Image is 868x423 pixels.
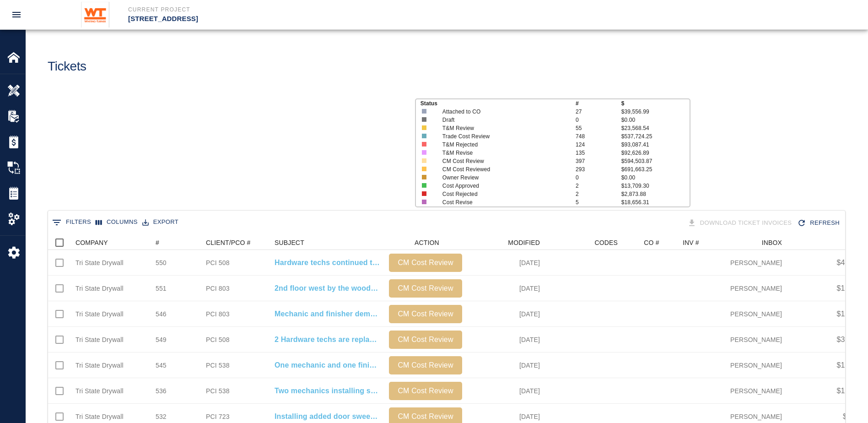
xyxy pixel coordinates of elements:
div: # [156,235,159,250]
p: 55 [576,124,621,132]
div: 549 [156,335,167,344]
div: INV # [678,235,731,250]
div: [PERSON_NAME] [731,276,787,301]
button: Show filters [50,215,93,230]
a: 2nd floor west by the wood ceiling SPC 10. Finisher... [275,283,380,294]
div: CO # [622,235,678,250]
button: open drawer [5,4,27,26]
p: $93,087.41 [621,141,690,149]
div: MODIFIED [508,235,540,250]
div: CO # [644,235,659,250]
a: 2 Hardware techs are replacing the original level handle locksets... [275,334,380,345]
p: 397 [576,157,621,165]
div: Tri State Drywall [75,309,124,319]
p: Two mechanics installing shelving in cages on B1 level. [275,385,380,396]
p: 748 [576,132,621,141]
p: 0 [576,174,621,182]
p: CM Cost Review [393,334,458,345]
div: Tri State Drywall [75,361,124,370]
p: Cost Revise [442,198,562,206]
div: SUBJECT [270,235,384,250]
p: $23,568.54 [621,124,690,132]
p: $18,656.31 [621,198,690,206]
div: Tri State Drywall [75,412,124,421]
p: T&M Review [442,124,562,132]
p: 124 [576,141,621,149]
div: INBOX [762,235,782,250]
p: CM Cost Review [393,411,458,422]
div: [PERSON_NAME] [731,301,787,327]
div: Tri State Drywall [75,335,124,344]
p: $92,626.89 [621,149,690,157]
img: broken-image.jpg [839,5,857,24]
div: Tri State Drywall [75,258,124,267]
div: COMPANY [71,235,151,250]
p: 293 [576,165,621,174]
div: Tickets download in groups of 15 [685,215,796,231]
div: CLIENT/PCO # [201,235,270,250]
p: T&M Rejected [442,141,562,149]
p: 2 [576,182,621,190]
p: CM Cost Reviewed [442,165,562,174]
p: $0.00 [621,116,690,124]
p: CM Cost Review [393,257,458,268]
div: MODIFIED [467,235,545,250]
div: CODES [594,235,618,250]
p: $2,873.88 [621,190,690,198]
p: CM Cost Review [393,360,458,371]
p: Cost Approved [442,182,562,190]
p: 2 [576,190,621,198]
div: 536 [156,386,167,396]
h1: Tickets [48,59,86,74]
a: One mechanic and one finisher framing and patching 5 locations... [275,360,380,371]
div: INBOX [731,235,787,250]
div: [DATE] [467,327,545,352]
p: $691,663.25 [621,165,690,174]
p: Draft [442,116,562,124]
div: PCI 803 [206,309,230,319]
p: Owner Review [442,174,562,182]
p: $594,503.87 [621,157,690,165]
p: CM Cost Review [393,309,458,320]
p: CM Cost Review [393,283,458,294]
div: ACTION [384,235,467,250]
div: 532 [156,412,167,421]
p: # [576,99,621,108]
p: Status [421,99,576,108]
div: [DATE] [467,250,545,276]
div: [PERSON_NAME] [731,250,787,276]
p: Cost Rejected [442,190,562,198]
p: 27 [576,108,621,116]
a: Mechanic and finisher demolished and patching the wall with wall... [275,309,380,320]
div: 550 [156,258,167,267]
div: CLIENT/PCO # [206,235,251,250]
p: $39,556.99 [621,108,690,116]
p: $0.00 [621,174,690,182]
div: ACTION [415,235,439,250]
div: 545 [156,361,167,370]
div: Tri State Drywall [75,284,124,293]
div: [DATE] [467,378,545,404]
div: [DATE] [467,352,545,378]
p: Current Project [128,5,484,14]
p: 0 [576,116,621,124]
div: [PERSON_NAME] [731,352,787,378]
div: [DATE] [467,301,545,327]
div: Refresh the list [795,215,843,231]
p: 135 [576,149,621,157]
p: T&M Revise [442,149,562,157]
button: Select columns [93,215,140,229]
p: Trade Cost Review [442,132,562,141]
div: [PERSON_NAME] [731,378,787,404]
p: 5 [576,198,621,206]
div: [DATE] [467,276,545,301]
p: $ [621,99,690,108]
p: $13,709.30 [621,182,690,190]
img: Whiting-Turner [81,2,110,27]
div: [PERSON_NAME] [731,327,787,352]
div: 551 [156,284,167,293]
p: $537,724.25 [621,132,690,141]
